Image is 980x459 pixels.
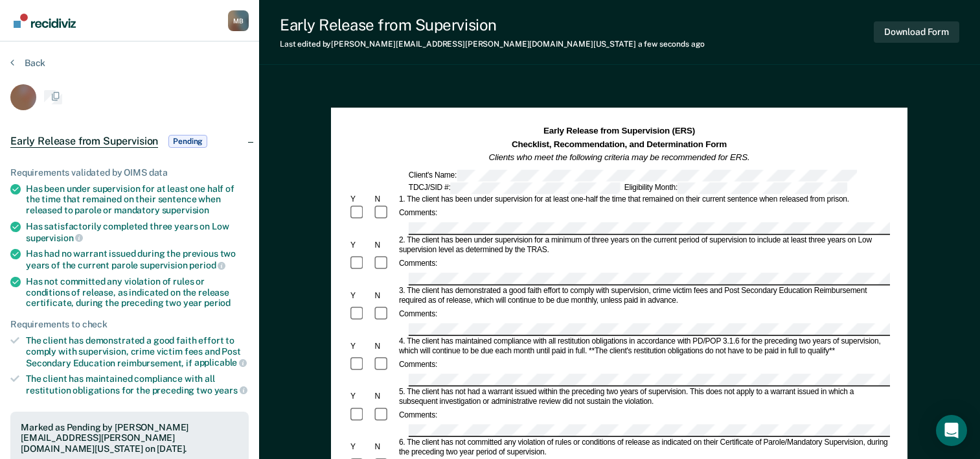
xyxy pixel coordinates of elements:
[26,335,249,368] div: The client has demonstrated a good faith effort to comply with supervision, crime victim fees and...
[10,135,158,148] span: Early Release from Supervision
[26,183,249,216] div: Has been under supervision for at least one half of the time that remained on their sentence when...
[543,126,695,136] strong: Early Release from Supervision (ERS)
[348,291,372,301] div: Y
[373,194,397,204] div: N
[397,410,439,420] div: Comments:
[348,392,372,401] div: Y
[204,298,231,308] span: period
[26,221,249,243] div: Has satisfactorily completed three years on Low
[162,205,209,215] span: supervision
[280,40,705,49] div: Last edited by [PERSON_NAME][EMAIL_ADDRESS][PERSON_NAME][DOMAIN_NAME][US_STATE]
[21,422,238,454] div: Marked as Pending by [PERSON_NAME][EMAIL_ADDRESS][PERSON_NAME][DOMAIN_NAME][US_STATE] on [DATE].
[373,342,397,351] div: N
[397,387,890,406] div: 5. The client has not had a warrant issued within the preceding two years of supervision. This do...
[348,442,372,452] div: Y
[26,373,249,395] div: The client has maintained compliance with all restitution obligations for the preceding two
[214,385,247,395] span: years
[397,235,890,255] div: 2. The client has been under supervision for a minimum of three years on the current period of su...
[10,167,249,178] div: Requirements validated by OIMS data
[397,286,890,305] div: 3. The client has demonstrated a good faith effort to comply with supervision, crime victim fees ...
[26,233,83,243] span: supervision
[397,438,890,457] div: 6. The client has not committed any violation of rules or conditions of release as indicated on t...
[397,309,439,319] div: Comments:
[228,10,249,31] div: M B
[407,182,622,194] div: TDCJ/SID #:
[936,415,967,446] div: Open Intercom Messenger
[373,241,397,250] div: N
[638,40,705,49] span: a few seconds ago
[168,135,207,148] span: Pending
[348,342,372,351] div: Y
[26,248,249,270] div: Has had no warrant issued during the previous two years of the current parole supervision
[512,139,727,149] strong: Checklist, Recommendation, and Determination Form
[348,194,372,204] div: Y
[348,241,372,250] div: Y
[26,276,249,309] div: Has not committed any violation of rules or conditions of release, as indicated on the release ce...
[622,182,849,194] div: Eligibility Month:
[10,57,45,69] button: Back
[397,194,890,204] div: 1. The client has been under supervision for at least one-half the time that remained on their cu...
[228,10,249,31] button: Profile dropdown button
[397,208,439,218] div: Comments:
[397,360,439,370] div: Comments:
[489,152,750,162] em: Clients who meet the following criteria may be recommended for ERS.
[10,319,249,330] div: Requirements to check
[14,14,76,28] img: Recidiviz
[373,291,397,301] div: N
[397,259,439,268] div: Comments:
[189,260,225,270] span: period
[397,336,890,356] div: 4. The client has maintained compliance with all restitution obligations in accordance with PD/PO...
[280,16,705,34] div: Early Release from Supervision
[194,357,247,368] span: applicable
[874,21,959,43] button: Download Form
[373,442,397,452] div: N
[407,169,859,181] div: Client's Name:
[373,392,397,401] div: N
